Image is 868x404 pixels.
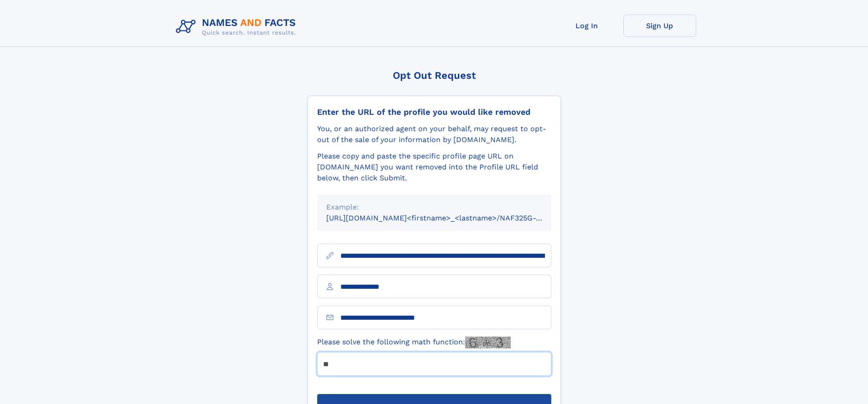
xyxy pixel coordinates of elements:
[172,15,303,39] img: Logo Names and Facts
[550,15,623,37] a: Log In
[623,15,696,37] a: Sign Up
[308,70,561,81] div: Opt Out Request
[317,151,551,184] div: Please copy and paste the specific profile page URL on [DOMAIN_NAME] you want removed into the Pr...
[326,202,542,213] div: Example:
[317,107,551,117] div: Enter the URL of the profile you would like removed
[317,337,511,348] label: Please solve the following math function:
[317,123,551,145] div: You, or an authorized agent on your behalf, may request to opt-out of the sale of your informatio...
[326,214,569,222] small: [URL][DOMAIN_NAME]<firstname>_<lastname>/NAF325G-xxxxxxxx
